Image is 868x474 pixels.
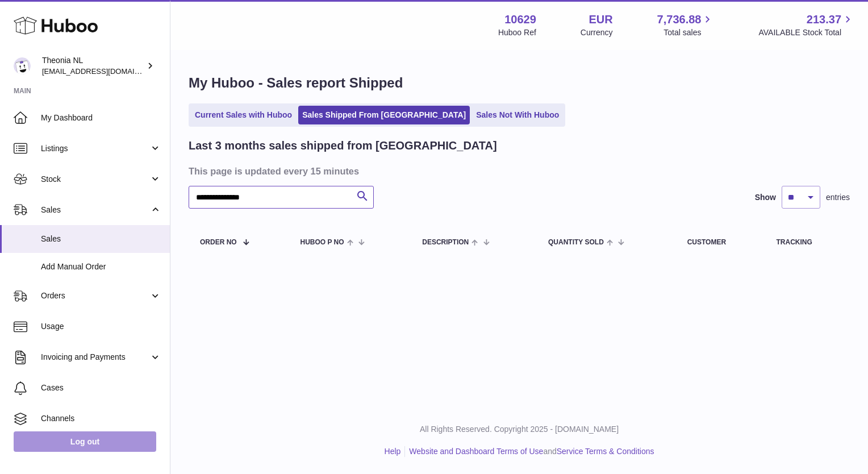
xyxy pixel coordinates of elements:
img: info@wholesomegoods.eu [14,57,31,74]
div: Customer [687,239,754,246]
span: Order No [200,239,237,246]
span: Huboo P no [300,239,344,246]
span: 213.37 [807,12,841,27]
a: Current Sales with Huboo [191,106,296,124]
a: Log out [14,431,156,452]
span: Sales [41,234,161,244]
a: Help [385,447,401,456]
strong: EUR [589,12,612,27]
h3: This page is updated every 15 minutes [189,165,847,177]
a: 213.37 AVAILABLE Stock Total [758,12,854,38]
span: Stock [41,174,149,185]
span: Invoicing and Payments [41,352,149,363]
span: Orders [41,290,149,301]
span: Add Manual Order [41,261,161,272]
a: Sales Not With Huboo [472,106,563,124]
span: Usage [41,321,161,332]
p: All Rights Reserved. Copyright 2025 - [DOMAIN_NAME] [180,424,859,435]
li: and [405,446,654,457]
span: AVAILABLE Stock Total [758,27,854,38]
span: Channels [41,413,161,424]
span: 7,736.88 [657,12,702,27]
a: Website and Dashboard Terms of Use [409,447,543,456]
a: Service Terms & Conditions [557,447,654,456]
span: Sales [41,205,149,215]
a: 7,736.88 Total sales [657,12,715,38]
span: Listings [41,143,149,154]
span: [EMAIL_ADDRESS][DOMAIN_NAME] [42,66,167,76]
span: Total sales [663,27,714,38]
div: Currency [581,27,613,38]
a: Sales Shipped From [GEOGRAPHIC_DATA] [298,106,470,124]
h1: My Huboo - Sales report Shipped [189,74,850,92]
span: Description [422,239,469,246]
span: Cases [41,382,161,393]
span: My Dashboard [41,113,161,123]
label: Show [755,192,776,203]
span: entries [826,192,850,203]
div: Huboo Ref [498,27,536,38]
h2: Last 3 months sales shipped from [GEOGRAPHIC_DATA] [189,138,497,153]
div: Theonia NL [42,55,144,77]
strong: 10629 [504,12,536,27]
div: Tracking [777,239,839,246]
span: Quantity Sold [548,239,604,246]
